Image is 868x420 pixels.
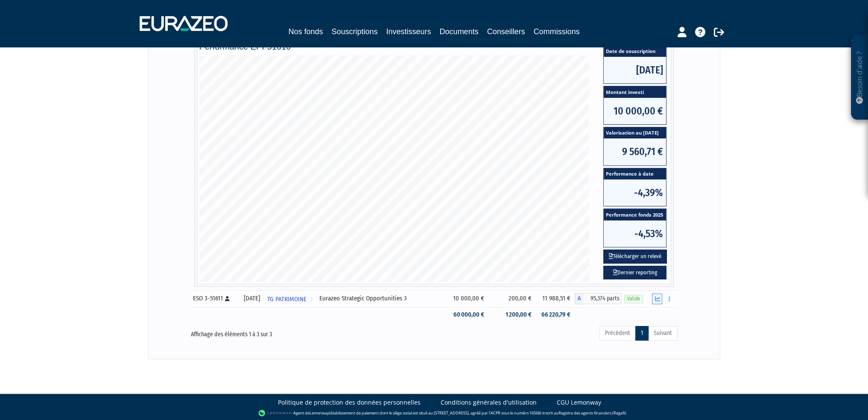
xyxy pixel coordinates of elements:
span: Date de souscription [604,45,666,57]
span: Valorisation au [DATE] [604,127,666,139]
td: 60 000,00 € [447,307,488,322]
span: 95,374 parts [583,293,621,304]
span: A [575,293,583,304]
i: [Français] Personne physique [225,296,230,301]
img: logo-lemonway.png [258,409,291,417]
a: 1 [635,326,649,341]
a: Souscriptions [331,26,377,38]
a: Registre des agents financiers (Regafi) [558,410,626,415]
span: -4,53% [604,220,666,247]
td: 1 200,00 € [488,307,536,322]
a: Lemonway [310,410,329,415]
td: 200,00 € [488,290,536,307]
img: 1732889491-logotype_eurazeo_blanc_rvb.png [140,16,228,31]
a: Commissions [534,26,580,38]
span: -4,39% [604,179,666,206]
span: 9 560,71 € [604,138,666,165]
span: TG PATRIMOINE [267,291,307,307]
a: Conditions générales d'utilisation [441,398,537,407]
td: 10 000,00 € [447,290,488,307]
a: Investisseurs [386,26,431,39]
td: 66 220,79 € [536,307,575,322]
p: Besoin d'aide ? [855,39,865,116]
div: Affichage des éléments 1 à 3 sur 3 [191,325,386,339]
span: Performance à date [604,168,666,180]
span: [DATE] [604,57,666,83]
i: Voir l'investisseur [310,291,313,307]
a: Conseillers [487,26,525,38]
div: ESO 3-51611 [193,294,237,303]
span: Valide [624,295,643,303]
a: Nos fonds [288,26,323,38]
span: Montant investi [604,86,666,98]
a: Dernier reporting [603,266,666,280]
span: 10 000,00 € [604,98,666,124]
div: [DATE] [243,294,261,303]
div: Eurazeo Strategic Opportunities 3 [319,294,444,303]
a: TG PATRIMOINE [264,290,316,307]
div: - Agent de (établissement de paiement dont le siège social est situé au [STREET_ADDRESS], agréé p... [9,409,859,417]
a: Politique de protection des données personnelles [278,398,421,407]
a: CGU Lemonway [557,398,601,407]
div: A - Eurazeo Strategic Opportunities 3 [575,293,621,304]
span: Performance fonds 2025 [604,209,666,220]
button: Télécharger un relevé [603,250,667,264]
td: 11 988,51 € [536,290,575,307]
a: Documents [440,26,479,38]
